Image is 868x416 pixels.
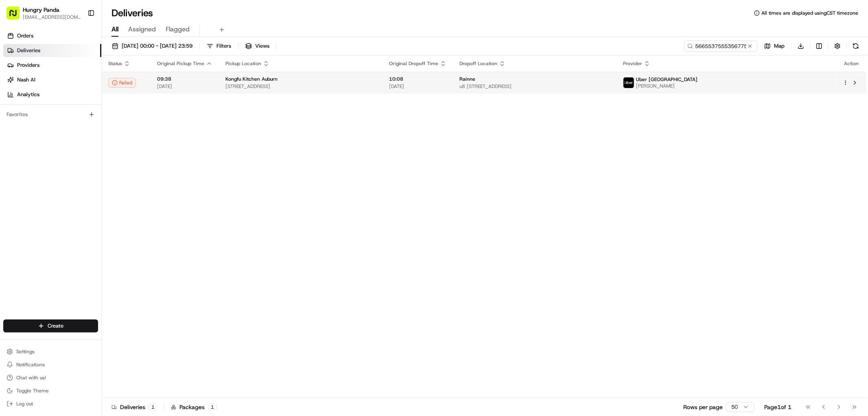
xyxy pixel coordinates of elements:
[761,40,788,52] button: Map
[23,14,81,20] button: [EMAIL_ADDRESS][DOMAIN_NAME]
[459,83,610,90] span: u8 [STREET_ADDRESS]
[112,403,157,411] div: Deliveries
[8,8,24,24] img: Nash
[128,24,156,34] span: Assigned
[17,32,33,40] span: Orders
[389,83,446,90] span: [DATE]
[8,106,52,112] div: Past conversations
[16,361,45,368] span: Notifications
[3,346,98,357] button: Settings
[8,141,21,154] img: Asif Zaman Khan
[166,24,190,34] span: Flagged
[459,76,475,82] span: Rainne
[21,53,134,61] input: Clear
[764,403,791,411] div: Page 1 of 1
[16,374,46,381] span: Chat with us!
[27,126,30,133] span: •
[16,348,35,355] span: Settings
[17,47,40,54] span: Deliveries
[225,60,261,67] span: Pickup Location
[636,76,697,83] span: Uber [GEOGRAPHIC_DATA]
[684,40,757,52] input: Type to search
[66,179,134,194] a: 💻API Documentation
[72,148,88,155] span: 8月7日
[108,60,122,67] span: Status
[843,60,860,67] div: Action
[17,91,39,98] span: Analytics
[17,76,35,84] span: Nash AI
[774,42,785,50] span: Map
[8,33,148,46] p: Welcome 👋
[3,319,98,332] button: Create
[81,202,98,208] span: Pylon
[761,10,858,16] span: All times are displayed using CST timezone
[225,76,278,82] span: Kongfu Kitchen Auburn
[69,183,75,189] div: 💻
[171,403,217,411] div: Packages
[216,42,231,50] span: Filters
[68,148,70,155] span: •
[636,83,697,89] span: [PERSON_NAME]
[112,24,118,34] span: All
[3,385,98,396] button: Toggle Theme
[3,398,98,409] button: Log out
[157,76,212,82] span: 09:38
[8,183,15,189] div: 📗
[23,6,59,14] button: Hungry Panda
[126,104,148,114] button: See all
[77,182,131,190] span: API Documentation
[16,387,49,394] span: Toggle Theme
[157,83,212,90] span: [DATE]
[16,149,23,155] img: 1736555255976-a54dd68f-1ca7-489b-9aae-adbdc363a1c4
[48,322,63,330] span: Create
[149,403,157,411] div: 1
[3,44,101,57] a: Deliveries
[108,40,196,52] button: [DATE] 00:00 - [DATE] 23:59
[208,403,217,411] div: 1
[112,7,153,20] h1: Deliveries
[459,60,497,67] span: Dropoff Location
[108,78,136,88] button: Failed
[3,108,98,121] div: Favorites
[3,359,98,370] button: Notifications
[31,126,50,133] span: 8月15日
[623,77,634,88] img: uber-new-logo.jpeg
[389,76,446,82] span: 10:08
[17,62,39,69] span: Providers
[3,3,84,23] button: Hungry Panda[EMAIL_ADDRESS][DOMAIN_NAME]
[5,179,66,194] a: 📗Knowledge Base
[57,202,98,208] a: Powered byPylon
[3,73,101,86] a: Nash AI
[17,78,32,92] img: 1732323095091-59ea418b-cfe3-43c8-9ae0-d0d06d6fd42c
[242,40,273,52] button: Views
[389,60,438,67] span: Original Dropoff Time
[25,148,66,155] span: [PERSON_NAME]
[683,403,723,411] p: Rows per page
[138,80,148,90] button: Start new chat
[16,401,33,407] span: Log out
[16,182,62,190] span: Knowledge Base
[3,372,98,383] button: Chat with us!
[8,78,23,92] img: 1736555255976-a54dd68f-1ca7-489b-9aae-adbdc363a1c4
[225,83,376,90] span: [STREET_ADDRESS]
[3,29,101,42] a: Orders
[3,59,101,72] a: Providers
[37,78,133,86] div: Start new chat
[37,86,112,92] div: We're available if you need us!
[850,40,861,52] button: Refresh
[122,42,192,50] span: [DATE] 00:00 - [DATE] 23:59
[255,42,269,50] span: Views
[203,40,235,52] button: Filters
[623,60,642,67] span: Provider
[157,60,204,67] span: Original Pickup Time
[3,88,101,101] a: Analytics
